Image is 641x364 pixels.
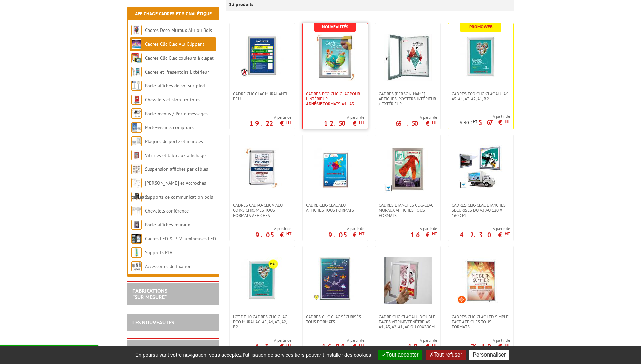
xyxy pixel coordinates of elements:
[240,34,284,78] img: Cadre CLIC CLAC Mural ANTI-FEU
[379,314,437,329] span: Cadre clic-clac alu double-faces Vitrine/fenêtre A5, A4, A3, A2, A1, A0 ou 60x80cm
[131,164,142,174] img: Suspension affiches par câbles
[131,122,142,133] img: Porte-visuels comptoirs
[460,233,510,237] p: 42.30 €
[131,25,142,35] img: Cadres Deco Muraux Alu ou Bois
[286,342,291,348] sup: HT
[131,220,142,230] img: Porte-affiches muraux
[255,233,291,237] p: 9.05 €
[255,338,291,343] span: A partir de
[145,110,208,117] a: Porte-menus / Porte-messages
[145,41,204,47] a: Cadres Clic-Clac Alu Clippant
[145,69,209,75] a: Cadres et Présentoirs Extérieur
[395,121,437,125] p: 63.50 €
[460,226,510,231] span: A partir de
[131,81,142,91] img: Porte-affiches de sol sur pied
[471,338,510,343] span: A partir de
[379,91,437,106] span: Cadres [PERSON_NAME] affiches-posters intérieur / extérieur
[306,101,323,107] strong: Adhésif
[384,34,432,81] img: Cadres vitrines affiches-posters intérieur / extérieur
[379,203,437,218] span: Cadres Etanches Clic-Clac muraux affiches tous formats
[375,314,440,329] a: Cadre clic-clac alu double-faces Vitrine/fenêtre A5, A4, A3, A2, A1, A0 ou 60x80cm
[322,338,364,343] span: A partir de
[408,338,437,343] span: A partir de
[145,236,216,242] a: Cadres LED & PLV lumineuses LED
[359,119,364,125] sup: HT
[426,350,466,360] button: Tout refuser
[131,247,142,258] img: Supports PLV
[384,145,432,193] img: Cadres Etanches Clic-Clac muraux affiches tous formats
[505,342,510,348] sup: HT
[286,231,291,237] sup: HT
[432,231,437,237] sup: HT
[324,115,364,120] span: A partir de
[505,118,510,124] sup: HT
[303,203,368,213] a: Cadre Clic-Clac Alu affiches tous formats
[328,233,364,237] p: 9.05 €
[375,203,440,218] a: Cadres Etanches Clic-Clac muraux affiches tous formats
[145,263,192,269] a: Accessoires de fixation
[469,24,493,30] b: Promoweb
[131,67,142,77] img: Cadres et Présentoirs Extérieur
[132,319,174,326] a: LES NOUVEAUTÉS
[448,314,513,329] a: Cadres Clic-Clac LED simple face affiches tous formats
[145,27,212,33] a: Cadres Deco Muraux Alu ou Bois
[230,91,295,101] a: Cadre CLIC CLAC Mural ANTI-FEU
[145,138,203,144] a: Plaques de porte et murales
[145,83,205,89] a: Porte-affiches de sol sur pied
[469,350,509,360] button: Personnaliser (fenêtre modale)
[145,97,200,103] a: Chevalets et stop trottoirs
[131,108,142,119] img: Porte-menus / Porte-messages
[448,203,513,218] a: Cadres Clic-Clac Étanches Sécurisés du A3 au 120 x 160 cm
[145,249,172,256] a: Supports PLV
[473,119,477,124] sup: HT
[145,194,213,200] a: Supports de communication bois
[460,114,510,119] span: A partir de
[131,180,206,200] a: [PERSON_NAME] et Accroches tableaux
[478,120,510,124] p: 5.67 €
[131,150,142,160] img: Vitrines et tableaux affichage
[131,206,142,216] img: Chevalets conférence
[408,344,437,348] p: 19 €
[459,145,503,189] img: Cadres Clic-Clac Étanches Sécurisés du A3 au 120 x 160 cm
[131,178,142,188] img: Cimaises et Accroches tableaux
[145,55,214,61] a: Cadres Clic-Clac couleurs à clapet
[131,234,142,244] img: Cadres LED & PLV lumineuses LED
[145,152,206,158] a: Vitrines et tableaux affichage
[131,53,142,63] img: Cadres Clic-Clac couleurs à clapet
[457,34,504,81] img: Cadres Eco Clic-Clac alu A6, A5, A4, A3, A2, A1, B2
[239,145,286,193] img: Cadres Cadro-Clic® Alu coins chromés tous formats affiches
[378,350,422,360] button: Tout accepter
[145,124,194,130] a: Porte-visuels comptoirs
[132,352,375,358] span: En poursuivant votre navigation, vous acceptez l'utilisation de services tiers pouvant installer ...
[460,120,477,125] p: 6.30 €
[410,226,437,231] span: A partir de
[306,203,364,213] span: Cadre Clic-Clac Alu affiches tous formats
[145,222,190,228] a: Porte-affiches muraux
[452,91,510,101] span: Cadres Eco Clic-Clac alu A6, A5, A4, A3, A2, A1, B2
[230,314,295,329] a: Lot de 10 cadres Clic-Clac Eco mural A6, A5, A4, A3, A2, B2.
[239,257,286,304] img: Lot de 10 cadres Clic-Clac Eco mural A6, A5, A4, A3, A2, B2.
[313,257,357,301] img: Cadres Clic-Clac Sécurisés Tous formats
[452,203,510,218] span: Cadres Clic-Clac Étanches Sécurisés du A3 au 120 x 160 cm
[303,314,368,324] a: Cadres Clic-Clac Sécurisés Tous formats
[306,314,364,324] span: Cadres Clic-Clac Sécurisés Tous formats
[448,91,513,101] a: Cadres Eco Clic-Clac alu A6, A5, A4, A3, A2, A1, B2
[249,115,291,120] span: A partir de
[432,119,437,125] sup: HT
[132,287,167,300] a: FABRICATIONS"Sur Mesure"
[132,345,174,352] a: LES PROMOTIONS
[384,257,432,304] img: Cadre clic-clac alu double-faces Vitrine/fenêtre A5, A4, A3, A2, A1, A0 ou 60x80cm
[505,231,510,237] sup: HT
[255,344,291,348] p: 43 €
[410,233,437,237] p: 16 €
[471,344,510,348] p: 76.10 €
[359,231,364,237] sup: HT
[145,208,189,214] a: Chevalets conférence
[328,226,364,231] span: A partir de
[395,115,437,120] span: A partir de
[255,226,291,231] span: A partir de
[230,203,295,218] a: Cadres Cadro-Clic® Alu coins chromés tous formats affiches
[452,314,510,329] span: Cadres Clic-Clac LED simple face affiches tous formats
[145,166,208,172] a: Suspension affiches par câbles
[324,121,364,125] p: 12.50 €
